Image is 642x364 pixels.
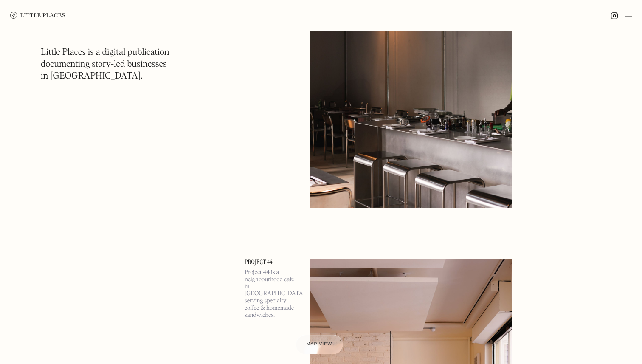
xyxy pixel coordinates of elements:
[296,335,343,354] a: Map view
[245,259,300,265] a: Project 44
[306,342,332,347] span: Map view
[41,47,169,82] h1: Little Places is a digital publication documenting story-led businesses in [GEOGRAPHIC_DATA].
[245,269,300,319] p: Project 44 is a neighbourhood cafe in [GEOGRAPHIC_DATA] serving specialty coffee & homemade sandw...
